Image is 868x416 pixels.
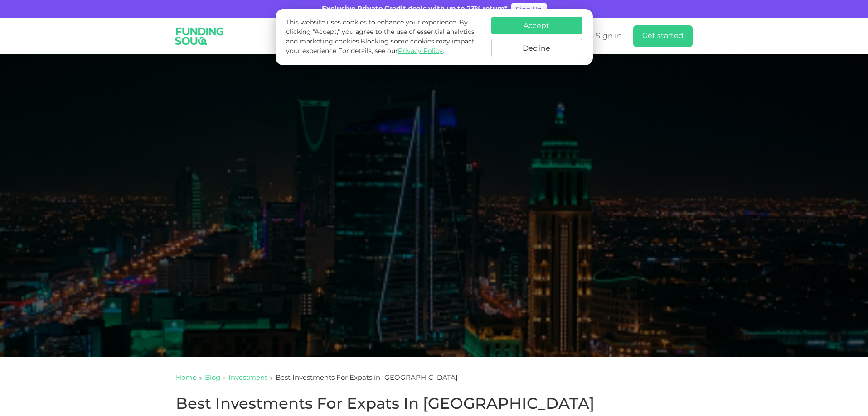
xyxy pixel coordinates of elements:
span: Sign in [596,33,622,40]
div: Exclusive Private Credit deals with up to 23% return* [322,4,508,14]
a: Privacy Policy [398,48,443,54]
a: Sign in [593,29,622,44]
div: Best Investments For Expats in [GEOGRAPHIC_DATA] [276,373,458,383]
a: Home [176,375,197,381]
a: Investment [228,375,267,381]
button: Decline [491,39,582,57]
a: Blog [205,375,220,381]
img: Logo [169,20,230,53]
span: For details, see our . [338,48,444,54]
span: Get started [642,33,684,39]
a: Sign Up [511,3,547,15]
p: This website uses cookies to enhance your experience. By clicking "Accept," you agree to the use ... [286,18,482,56]
span: Blocking some cookies may impact your experience [286,38,475,54]
button: Accept [491,17,582,34]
